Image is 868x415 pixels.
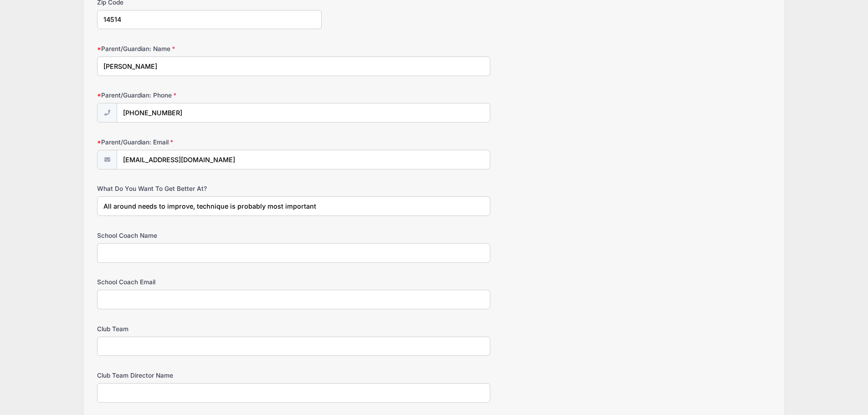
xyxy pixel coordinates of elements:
[97,184,322,193] label: What Do You Want To Get Better At?
[97,91,322,100] label: Parent/Guardian: Phone
[97,324,322,333] label: Club Team
[97,138,322,147] label: Parent/Guardian: Email
[97,44,322,53] label: Parent/Guardian: Name
[97,371,322,380] label: Club Team Director Name
[97,10,322,30] input: xxxxx
[97,277,322,287] label: School Coach Email
[117,103,490,123] input: (xxx) xxx-xxxx
[97,231,322,240] label: School Coach Name
[117,150,490,169] input: email@email.com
